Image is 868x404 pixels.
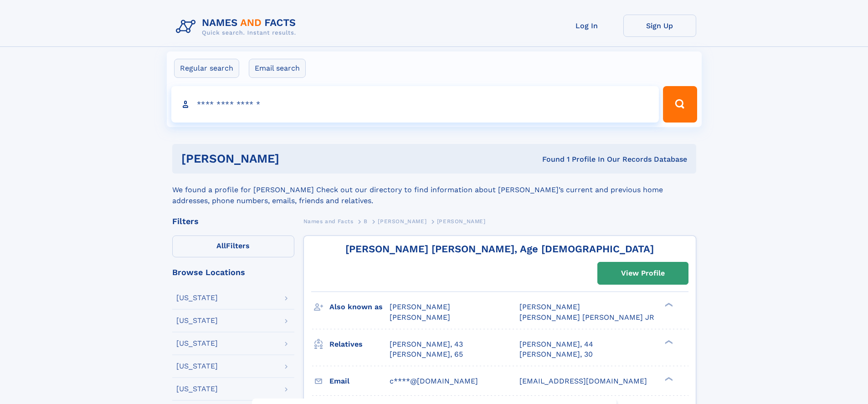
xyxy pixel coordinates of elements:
[663,339,673,345] div: ❯
[519,313,654,322] span: [PERSON_NAME] [PERSON_NAME] JR
[176,340,218,347] div: [US_STATE]
[171,86,659,123] input: search input
[216,241,226,250] span: All
[176,317,218,324] div: [US_STATE]
[329,299,390,315] h3: Also known as
[364,218,368,225] span: B
[364,215,368,227] a: B
[345,243,654,255] a: [PERSON_NAME] [PERSON_NAME], Age [DEMOGRAPHIC_DATA]
[390,339,463,349] a: [PERSON_NAME], 43
[550,15,623,37] a: Log In
[172,268,294,276] div: Browse Locations
[378,215,426,227] a: [PERSON_NAME]
[176,385,218,393] div: [US_STATE]
[437,218,486,225] span: [PERSON_NAME]
[663,86,697,123] button: Search Button
[172,15,303,39] img: Logo Names and Facts
[176,363,218,370] div: [US_STATE]
[249,59,306,78] label: Email search
[621,263,665,284] div: View Profile
[172,235,294,257] label: Filters
[174,59,239,78] label: Regular search
[519,349,593,359] a: [PERSON_NAME], 30
[172,174,696,206] div: We found a profile for [PERSON_NAME] Check out our directory to find information about [PERSON_NA...
[378,218,426,225] span: [PERSON_NAME]
[411,154,687,164] div: Found 1 Profile In Our Records Database
[390,349,463,359] a: [PERSON_NAME], 65
[598,262,688,284] a: View Profile
[329,373,390,389] h3: Email
[176,294,218,302] div: [US_STATE]
[623,15,696,37] a: Sign Up
[329,337,390,352] h3: Relatives
[390,313,450,322] span: [PERSON_NAME]
[390,302,450,311] span: [PERSON_NAME]
[519,339,593,349] a: [PERSON_NAME], 44
[663,376,673,382] div: ❯
[303,215,354,227] a: Names and Facts
[519,302,580,311] span: [PERSON_NAME]
[172,217,294,225] div: Filters
[519,377,647,385] span: [EMAIL_ADDRESS][DOMAIN_NAME]
[663,302,673,308] div: ❯
[181,153,411,164] h1: [PERSON_NAME]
